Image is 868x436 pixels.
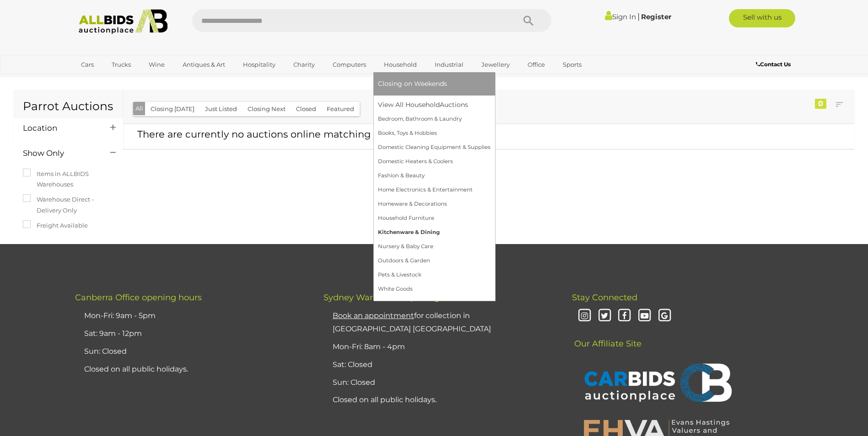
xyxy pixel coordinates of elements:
label: Items in ALLBIDS Warehouses [23,169,114,190]
img: CARBIDS Auctionplace [579,354,734,414]
span: There are currently no auctions online matching your criteria [137,128,431,140]
h4: Category [23,244,97,252]
i: Instagram [577,308,593,324]
a: Sign In [605,12,636,21]
li: Sun: Closed [82,343,301,361]
button: Just Listed [199,102,243,116]
a: Book an appointmentfor collection in [GEOGRAPHIC_DATA] [GEOGRAPHIC_DATA] [333,311,491,333]
a: Trucks [106,57,137,72]
a: Office [522,57,551,72]
li: Closed on all public holidays. [330,391,549,409]
a: Sell with us [729,9,795,27]
button: Closing Next [242,102,291,116]
i: Youtube [636,308,652,324]
button: Closed [291,102,322,116]
li: Mon-Fri: 9am - 5pm [82,307,301,325]
a: Computers [327,57,372,72]
i: Google [657,308,673,324]
a: Sports [557,57,588,72]
a: Antiques & Art [177,57,231,72]
a: Wine [143,57,171,72]
label: Warehouse Direct - Delivery Only [23,194,114,216]
button: Featured [321,102,360,116]
img: Allbids.com.au [74,9,173,34]
li: Closed on all public holidays. [82,361,301,378]
label: Freight Available [23,220,88,231]
a: Contact Us [756,59,793,69]
span: | [637,11,640,21]
a: Household [378,57,423,72]
li: Sun: Closed [330,374,549,392]
a: Cars [75,57,100,72]
h4: Show Only [23,149,97,158]
button: Closing [DATE] [145,102,200,116]
a: Jewellery [475,57,516,72]
li: Sat: Closed [330,356,549,374]
span: Our Affiliate Site [572,325,642,349]
a: Register [641,12,671,21]
i: Facebook [616,308,632,324]
h4: Location [23,124,97,133]
span: Canberra Office opening hours [75,292,202,303]
div: 0 [815,99,826,109]
h1: Parrot Auctions [23,100,114,113]
b: Contact Us [756,61,791,68]
li: Mon-Fri: 8am - 4pm [330,338,549,356]
i: Twitter [597,308,613,324]
a: Industrial [429,57,469,72]
li: Sat: 9am - 12pm [82,325,301,343]
a: Charity [287,57,321,72]
span: Sydney Warehouse opening hours [323,292,465,303]
a: [GEOGRAPHIC_DATA] [75,72,152,87]
button: All [133,102,146,115]
span: Stay Connected [572,292,637,303]
u: Book an appointment [333,311,414,320]
button: Search [506,9,551,32]
a: Hospitality [237,57,281,72]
